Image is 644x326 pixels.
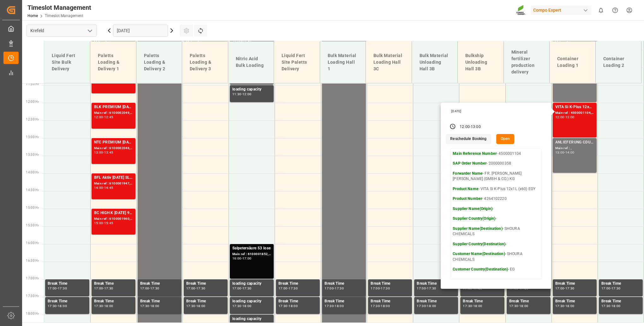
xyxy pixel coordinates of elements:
[565,116,575,119] div: 13:00
[473,305,482,307] div: 18:00
[334,287,335,290] div: -
[335,287,344,290] div: 17:30
[453,187,479,191] strong: Product Name
[381,305,390,307] div: 18:00
[278,298,317,305] div: Break Time
[103,305,104,307] div: -
[371,281,409,287] div: Break Time
[242,93,252,96] div: 12:00
[555,110,594,116] div: Main ref : 4500001104, 2000000358
[601,53,636,71] div: Container Loading 2
[470,124,471,130] div: -
[453,267,508,271] strong: Customer Country(Destination)
[453,226,502,231] strong: Supplier Name(Destination)
[196,287,206,290] div: 17:30
[608,3,622,17] button: Help Center
[453,252,505,256] strong: Customer Name(Destination)
[57,287,58,290] div: -
[426,305,427,307] div: -
[453,207,492,211] strong: Supplier Name(Origin)
[94,216,133,222] div: Main ref : 6100001960, 2000001482
[104,186,113,189] div: 14:45
[26,312,39,315] span: 18:00 Hr
[232,322,241,325] div: 18:00
[446,134,491,144] button: Reschedule Booking
[104,287,113,290] div: 17:30
[26,259,39,262] span: 16:30 Hr
[496,134,515,144] button: Open
[242,322,252,325] div: 18:30
[611,305,621,307] div: 18:00
[601,298,640,305] div: Break Time
[555,104,594,110] div: VITA Si K-Plus 12x1L (x60) EGY
[453,161,539,166] p: - 2000000358
[555,146,594,151] div: Main ref : ,
[27,3,91,12] div: Timeslot Management
[48,298,87,305] div: Break Time
[289,287,298,290] div: 17:30
[104,116,113,119] div: 12:45
[195,305,196,307] div: -
[94,116,103,119] div: 12:00
[611,287,621,290] div: 17:30
[453,226,539,237] p: - SHOURA CHEMICALS
[601,305,611,307] div: 17:30
[453,251,539,262] p: - SHOURA CHEMICALS
[232,257,241,260] div: 16:00
[232,252,271,257] div: Main ref : 6100001852, 2000001497
[113,25,168,37] input: DD.MM.YYYY
[453,206,539,212] p: -
[58,287,67,290] div: 17:30
[555,53,590,71] div: Container Loading 1
[141,50,177,75] div: Paletts Loading & Delivery 2
[509,305,518,307] div: 17:30
[325,298,363,305] div: Break Time
[564,116,565,119] div: -
[150,305,159,307] div: 18:00
[371,298,409,305] div: Break Time
[232,281,271,287] div: loading capacity
[278,281,317,287] div: Break Time
[519,305,528,307] div: 18:00
[555,287,564,290] div: 17:00
[463,305,472,307] div: 17:30
[94,305,103,307] div: 17:30
[232,287,241,290] div: 17:00
[241,287,242,290] div: -
[241,93,242,96] div: -
[555,298,594,305] div: Break Time
[140,281,179,287] div: Break Time
[104,222,113,224] div: 15:45
[334,305,335,307] div: -
[453,242,539,247] p: -
[242,257,252,260] div: 17:00
[94,181,133,186] div: Main ref : 6100001947, 2000001300
[94,281,133,287] div: Break Time
[417,50,453,75] div: Bulk Material Unloading Hall 3B
[26,153,39,156] span: 13:30 Hr
[232,86,271,93] div: loading capacity
[26,241,39,245] span: 16:00 Hr
[48,281,87,287] div: Break Time
[417,287,426,290] div: 17:00
[601,287,611,290] div: 17:00
[453,151,539,157] p: - 4500001104
[26,118,39,121] span: 12:30 Hr
[555,139,594,146] div: ANLIEFERUNG CDUS682 [DATE] (JCAM) BigBag 900KG
[453,151,497,156] strong: Main Reference Number
[195,287,196,290] div: -
[279,50,315,75] div: Liquid Fert Site Paletts Delivery
[186,298,225,305] div: Break Time
[611,305,611,307] div: -
[325,50,361,75] div: Bulk Material Loading Hall 1
[232,298,271,305] div: loading capacity
[531,4,594,16] button: Compo Expert
[325,305,334,307] div: 17:30
[325,287,334,290] div: 17:00
[335,305,344,307] div: 18:00
[26,206,39,209] span: 15:00 Hr
[186,281,225,287] div: Break Time
[150,287,159,290] div: 17:30
[140,305,149,307] div: 17:30
[453,242,505,246] strong: Supplier Country(Destination)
